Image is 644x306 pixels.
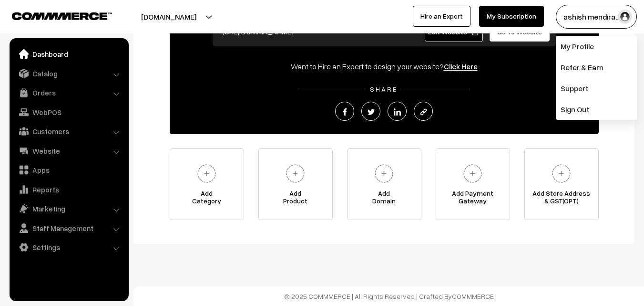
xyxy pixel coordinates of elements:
[618,10,632,24] img: user
[347,148,421,220] a: AddDomain
[413,6,470,27] a: Hire an Expert
[12,142,125,159] a: Website
[12,220,125,237] a: Staff Management
[365,85,403,93] span: SHARE
[170,148,244,220] a: AddCategory
[282,160,308,187] img: plus.svg
[12,239,125,256] a: Settings
[194,160,220,187] img: plus.svg
[524,148,599,220] a: Add Store Address& GST(OPT)
[479,6,544,27] a: My Subscription
[170,190,244,209] span: Add Category
[556,78,637,99] a: Support
[12,65,125,82] a: Catalog
[556,5,637,29] button: ashish mendira…
[259,190,332,209] span: Add Product
[460,160,486,187] img: plus.svg
[12,104,125,121] a: WebPOS
[258,148,333,220] a: AddProduct
[452,292,494,300] a: COMMMERCE
[548,160,574,187] img: plus.svg
[12,181,125,198] a: Reports
[436,148,510,220] a: Add PaymentGateway
[12,84,125,101] a: Orders
[12,161,125,179] a: Apps
[444,62,478,71] a: Click Here
[525,190,598,209] span: Add Store Address & GST(OPT)
[348,190,421,209] span: Add Domain
[556,99,637,120] a: Sign Out
[133,286,644,306] footer: © 2025 COMMMERCE | All Rights Reserved | Crafted By
[12,200,125,217] a: Marketing
[12,10,95,21] a: COMMMERCE
[436,190,510,209] span: Add Payment Gateway
[371,160,397,187] img: plus.svg
[12,45,125,63] a: Dashboard
[12,123,125,140] a: Customers
[556,57,637,78] a: Refer & Earn
[12,12,112,20] img: COMMMERCE
[170,61,599,72] div: Want to Hire an Expert to design your website?
[556,36,637,57] a: My Profile
[108,5,230,29] button: [DOMAIN_NAME]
